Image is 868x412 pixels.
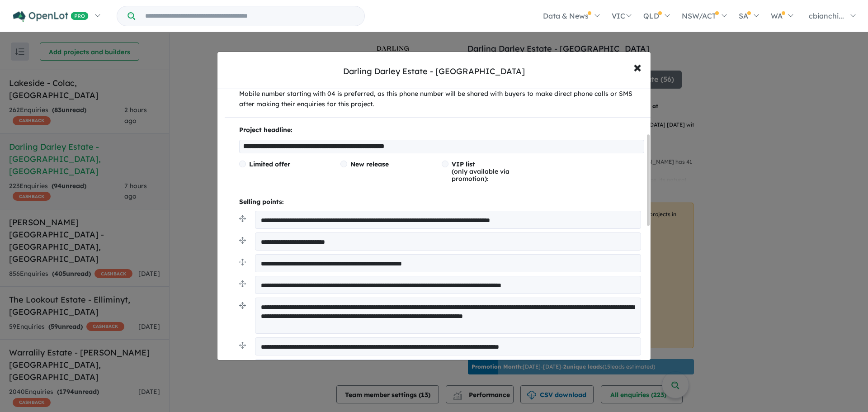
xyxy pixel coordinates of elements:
span: Limited offer [249,160,290,168]
img: drag.svg [239,259,246,265]
img: drag.svg [239,215,246,222]
p: Mobile number starting with 04 is preferred, as this phone number will be shared with buyers to m... [239,89,644,110]
p: Selling points: [239,197,644,208]
img: drag.svg [239,280,246,287]
img: Openlot PRO Logo White [13,11,89,22]
div: Darling Darley Estate - [GEOGRAPHIC_DATA] [343,66,525,77]
input: Try estate name, suburb, builder or developer [137,6,363,26]
img: drag.svg [239,342,246,349]
img: drag.svg [239,302,246,309]
p: Project headline: [239,125,644,136]
span: (only available via promotion): [452,160,509,183]
img: drag.svg [239,237,246,244]
span: cbianchi... [809,11,844,20]
span: New release [350,160,389,168]
span: × [633,57,642,76]
span: VIP list [452,160,475,168]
